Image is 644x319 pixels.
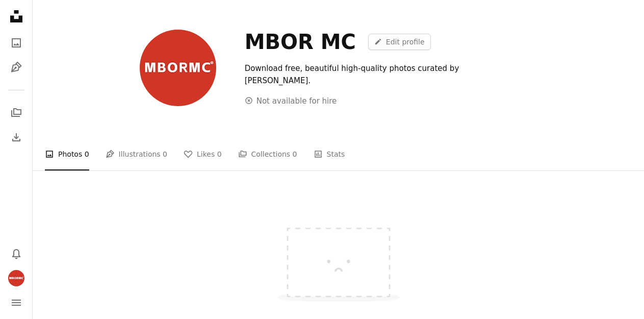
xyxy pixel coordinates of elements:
a: Home — Unsplash [6,6,27,29]
a: Illustrations [6,57,27,78]
button: Profile [6,268,27,288]
a: Stats [314,138,345,170]
a: Collections 0 [238,138,297,170]
span: 0 [293,149,297,160]
img: Avatar of user MBOR MC [8,270,24,286]
a: Collections [6,103,27,123]
span: 0 [163,149,167,160]
div: Download free, beautiful high-quality photos curated by [PERSON_NAME]. [245,62,516,87]
a: Edit profile [368,34,431,50]
a: Photos [6,33,27,53]
img: Avatar of user MBOR MC [140,30,216,106]
div: Not available for hire [245,95,337,107]
button: Menu [6,292,27,313]
a: Download History [6,127,27,148]
a: Likes 0 [184,138,222,170]
img: No content available [262,199,415,314]
span: 0 [217,149,222,160]
div: MBOR MC [245,30,356,54]
button: Notifications [6,243,27,264]
a: Illustrations 0 [106,138,167,170]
